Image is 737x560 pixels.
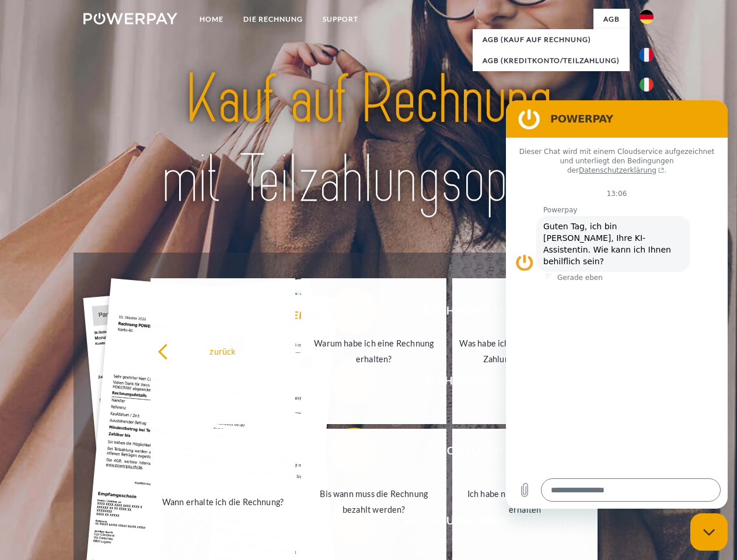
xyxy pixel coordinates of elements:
[308,486,439,517] div: Bis wann muss die Rechnung bezahlt werden?
[158,494,289,509] div: Wann erhalte ich die Rechnung?
[640,10,654,24] img: de
[459,335,591,367] div: Was habe ich noch offen, ist meine Zahlung eingegangen?
[233,9,313,30] a: DIE RECHNUNG
[473,50,630,71] a: AGB (Kreditkonto/Teilzahlung)
[640,78,654,92] img: it
[111,56,626,223] img: title-powerpay_de.svg
[190,9,233,30] a: Home
[459,486,591,517] div: Ich habe nur eine Teillieferung erhalten
[506,100,728,509] iframe: Messaging-Fenster
[308,335,439,367] div: Warum habe ich eine Rechnung erhalten?
[158,343,289,359] div: zurück
[473,29,630,50] a: AGB (Kauf auf Rechnung)
[593,9,630,30] a: agb
[83,13,177,24] img: logo-powerpay-white.svg
[313,9,368,30] a: SUPPORT
[452,278,598,424] a: Was habe ich noch offen, ist meine Zahlung eingegangen?
[640,48,654,62] img: fr
[690,513,728,551] iframe: Schaltfläche zum Öffnen des Messaging-Fensters; Konversation läuft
